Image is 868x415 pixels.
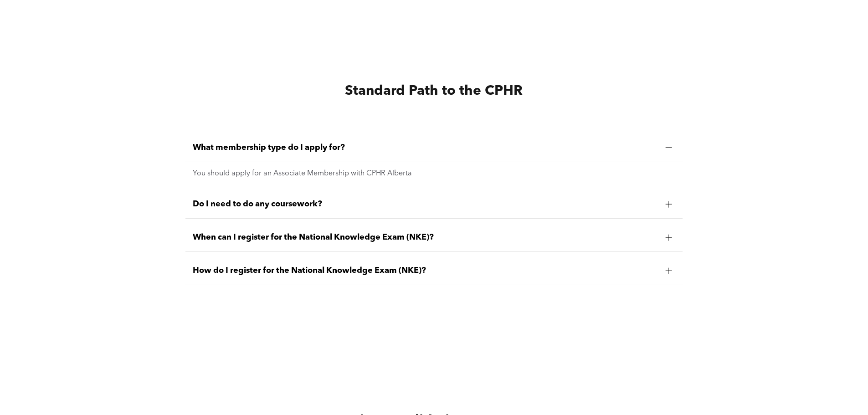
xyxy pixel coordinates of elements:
[193,266,658,276] span: How do I register for the National Knowledge Exam (NKE)?
[345,84,523,98] span: Standard Path to the CPHR
[193,169,676,178] p: You should apply for an Associate Membership with CPHR Alberta
[193,143,658,153] span: What membership type do I apply for?
[193,199,658,209] span: Do I need to do any coursework?
[193,232,658,242] span: When can I register for the National Knowledge Exam (NKE)?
